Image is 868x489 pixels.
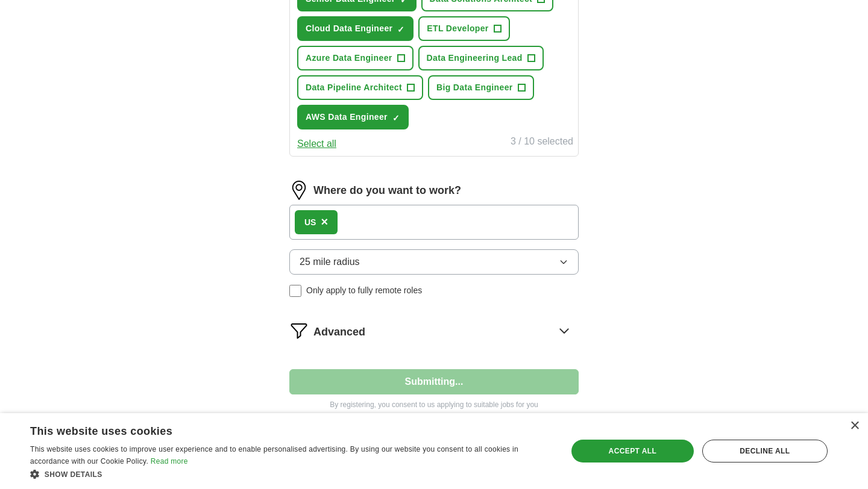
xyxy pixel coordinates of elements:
p: By registering, you consent to us applying to suitable jobs for you [289,399,579,410]
button: Azure Data Engineer [297,46,414,70]
button: 25 mile radius [289,249,579,275]
div: Accept all [571,440,694,463]
img: filter [289,321,309,340]
span: 25 mile radius [300,255,360,269]
div: Show details [30,468,552,480]
span: Data Engineering Lead [427,52,523,64]
div: Decline all [702,440,828,463]
span: ✓ [392,113,400,123]
label: Where do you want to work? [313,182,461,199]
button: Select all [297,137,336,151]
input: Only apply to fully remote roles [289,285,301,297]
span: Azure Data Engineer [306,52,392,64]
div: This website uses cookies [30,420,521,438]
span: Data Pipeline Architect [306,81,402,94]
img: location.png [289,181,309,200]
span: AWS Data Engineer [306,111,388,123]
span: ✓ [397,25,404,34]
button: ETL Developer [418,16,509,41]
span: This website uses cookies to improve user experience and to enable personalised advertising. By u... [30,445,518,466]
span: × [321,215,328,228]
button: Submitting... [289,369,579,394]
div: US [304,216,316,229]
span: Big Data Engineer [436,81,513,94]
button: × [321,213,328,231]
button: Data Engineering Lead [418,46,544,70]
span: Only apply to fully remote roles [306,284,422,297]
span: Advanced [313,324,365,340]
button: AWS Data Engineer✓ [297,105,409,129]
button: Data Pipeline Architect [297,75,423,100]
span: ETL Developer [427,22,488,35]
div: 3 / 10 selected [511,134,573,151]
button: Big Data Engineer [428,75,534,100]
span: Show details [45,470,102,479]
button: Cloud Data Engineer✓ [297,16,414,41]
span: Cloud Data Engineer [306,22,392,35]
a: Read more, opens a new window [151,457,188,466]
div: Close [850,422,859,431]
